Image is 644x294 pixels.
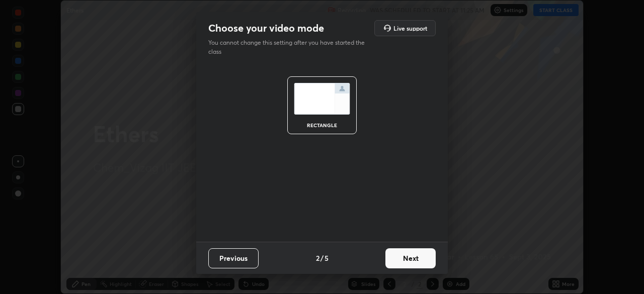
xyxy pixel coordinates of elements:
[208,248,259,268] button: Previous
[208,38,371,56] p: You cannot change this setting after you have started the class
[208,22,324,35] h2: Choose your video mode
[320,253,324,263] h4: /
[294,83,350,115] img: normalScreenIcon.ae25ed63.svg
[302,123,342,128] div: rectangle
[316,253,319,263] h4: 2
[393,25,427,31] h5: Live support
[385,248,436,268] button: Next
[325,253,329,263] h4: 5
